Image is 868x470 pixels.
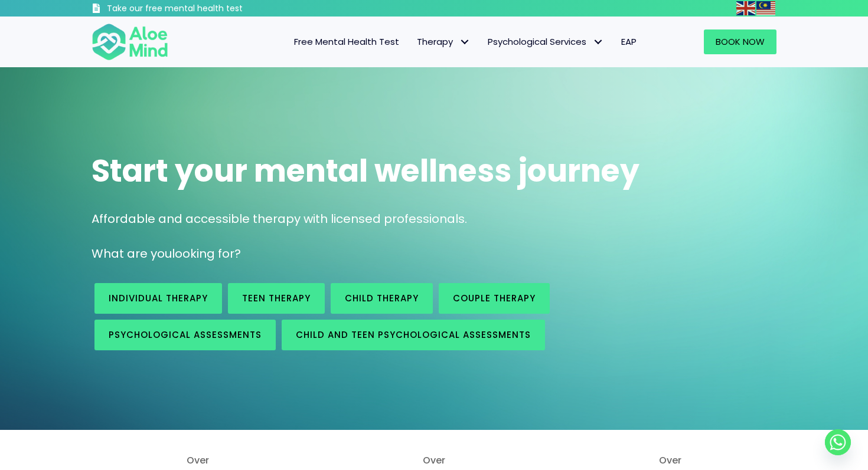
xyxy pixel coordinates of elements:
span: Book Now [716,35,765,48]
h3: Take our free mental health test [107,3,306,15]
span: Therapy: submenu [456,34,473,51]
span: Therapy [417,35,470,48]
a: Child Therapy [331,283,433,314]
img: Aloe mind Logo [92,22,168,61]
a: EAP [612,29,645,54]
a: Teen Therapy [228,283,325,314]
a: Malay [756,1,776,15]
span: looking for? [172,245,241,262]
span: Start your mental wellness journey [92,149,639,192]
a: Book Now [704,29,776,54]
span: Psychological assessments [109,328,262,341]
span: Child and Teen Psychological assessments [296,328,531,341]
span: Couple therapy [453,292,536,304]
a: Couple therapy [439,283,550,314]
a: Take our free mental health test [92,3,306,17]
img: ms [756,1,775,15]
a: Free Mental Health Test [285,29,408,54]
span: Teen Therapy [242,292,311,304]
a: Whatsapp [825,429,851,455]
a: Child and Teen Psychological assessments [282,320,545,350]
span: Individual therapy [109,292,208,304]
img: en [736,1,755,15]
p: Affordable and accessible therapy with licensed professionals. [92,211,776,228]
a: Psychological assessments [94,320,276,350]
a: TherapyTherapy: submenu [408,29,479,54]
span: Over [328,453,540,467]
a: Individual therapy [94,283,222,314]
span: Free Mental Health Test [294,35,399,48]
a: Psychological ServicesPsychological Services: submenu [479,29,612,54]
span: Over [564,453,776,467]
span: Psychological Services [488,35,603,48]
span: What are you [92,245,172,262]
span: Over [92,453,304,467]
a: English [736,1,756,15]
span: Child Therapy [345,292,419,304]
nav: Menu [184,29,645,54]
span: Psychological Services: submenu [589,34,606,51]
span: EAP [621,35,637,48]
